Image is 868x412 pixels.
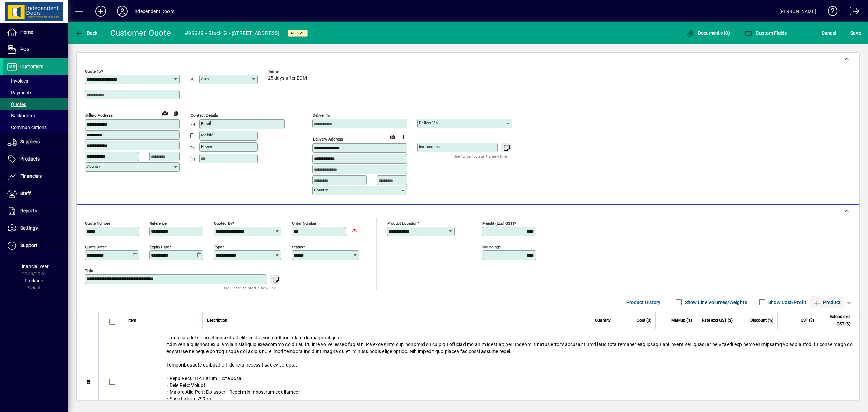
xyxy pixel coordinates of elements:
span: Quantity [595,317,611,324]
span: Cost ($) [637,317,651,324]
mat-label: Deliver To [313,113,330,118]
span: Markup (%) [671,317,692,324]
a: Quotes [3,98,68,110]
a: View on map [387,131,398,142]
button: Choose address [398,132,409,143]
span: Rate excl GST ($) [702,317,733,324]
span: Cancel [822,27,836,38]
mat-label: Country [314,188,328,192]
span: Product History [626,297,661,308]
mat-label: Quote To [85,69,101,74]
span: ave [850,27,861,38]
a: Invoices [3,75,68,87]
button: Profile [112,5,133,17]
a: Settings [3,220,68,237]
span: Active [291,31,305,35]
a: View on map [160,108,171,118]
button: Add [90,5,112,17]
mat-label: Quote number [85,221,110,225]
div: #99349 - Block G - [STREET_ADDRESS] [185,28,279,39]
mat-label: Country [86,164,100,169]
app-page-header-button: Back [68,27,105,39]
div: [PERSON_NAME] [779,6,816,17]
span: GST ($) [801,317,814,324]
span: Suppliers [20,139,40,144]
label: Show Line Volumes/Weights [684,299,747,306]
span: Support [20,243,37,248]
a: Support [3,237,68,254]
span: Custom Fields [744,30,787,36]
span: Products [20,156,40,162]
a: Logout [845,1,860,23]
a: Financials [3,168,68,185]
span: Staff [20,191,31,196]
span: Communications [7,125,47,130]
div: Customer Quote [110,27,171,38]
mat-label: Expiry date [150,244,169,249]
mat-label: Attn [201,76,209,81]
span: Customers [20,64,43,69]
span: S [850,30,853,36]
button: Product [810,296,844,308]
a: Payments [3,87,68,98]
mat-label: Freight (excl GST) [482,221,514,225]
mat-label: Quoted by [214,221,232,225]
span: Home [20,29,33,35]
mat-label: Type [214,244,222,249]
mat-label: Product location [387,221,417,225]
a: Suppliers [3,133,68,150]
a: Products [3,151,68,168]
a: POS [3,41,68,58]
mat-label: Phone [201,144,212,149]
button: Custom Fields [743,27,789,39]
span: Invoices [7,78,28,84]
a: Knowledge Base [823,1,838,23]
span: Documents (0) [686,30,730,36]
a: Staff [3,185,68,202]
mat-label: Mobile [201,133,213,137]
mat-label: Rounding [482,244,499,249]
span: Product [813,297,841,308]
span: Payments [7,90,32,95]
mat-label: Reference [150,221,167,225]
span: Reports [20,208,37,213]
span: Description [207,317,228,324]
a: Communications [3,121,68,133]
span: Terms [268,69,309,74]
span: Financials [20,173,42,179]
span: 25 days after EOM [268,76,307,81]
a: Home [3,24,68,41]
mat-label: Title [85,268,93,273]
mat-label: Order number [292,221,316,225]
mat-hint: Use 'Enter' to start a new line [223,284,276,292]
a: Backorders [3,110,68,121]
span: Item [128,317,136,324]
button: Save [849,27,863,39]
label: Show Cost/Profit [767,299,806,306]
span: Backorders [7,113,35,118]
mat-label: Instructions [419,144,440,149]
span: POS [20,46,29,52]
button: Product History [624,296,664,308]
mat-label: Deliver via [419,120,438,125]
button: Cancel [820,27,838,39]
button: Copy to Delivery address [171,108,181,119]
span: Settings [20,225,38,231]
mat-label: Email [201,121,211,126]
div: Independent Doors [133,6,174,17]
a: Reports [3,203,68,220]
mat-hint: Use 'Enter' to start a new line [454,152,507,160]
span: Package [25,278,43,283]
button: Documents (0) [684,27,732,39]
mat-label: Status [292,244,303,249]
button: Back [73,27,99,39]
span: Financial Year [19,264,49,269]
span: Quotes [7,101,26,107]
span: Discount (%) [750,317,773,324]
span: Back [75,30,98,36]
span: Extend excl GST ($) [823,313,850,328]
mat-label: Quote date [85,244,105,249]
